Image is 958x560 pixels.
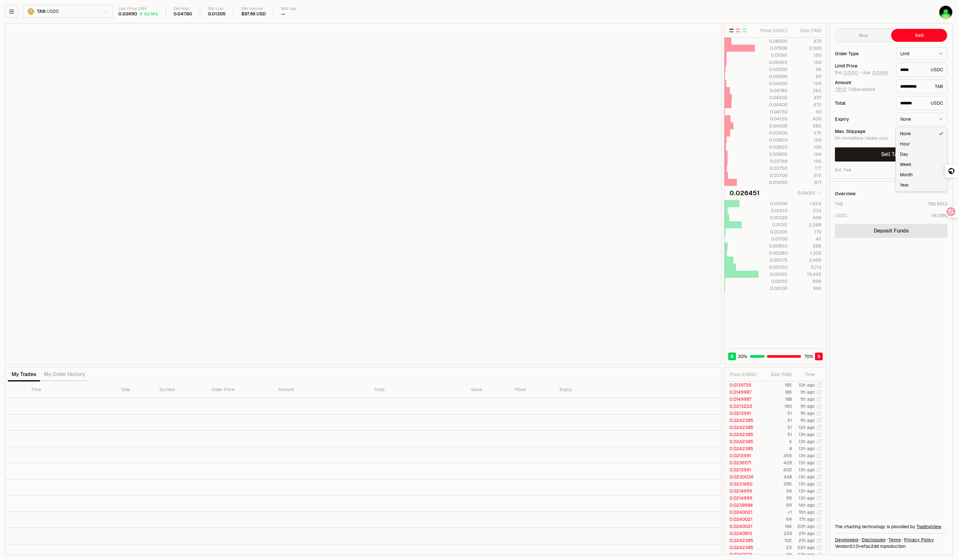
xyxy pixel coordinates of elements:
span: Year [900,182,909,188]
span: None [900,130,911,137]
span: Hour [900,141,910,147]
span: Week [900,161,911,168]
span: Month [900,171,913,178]
span: Day [900,151,908,157]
